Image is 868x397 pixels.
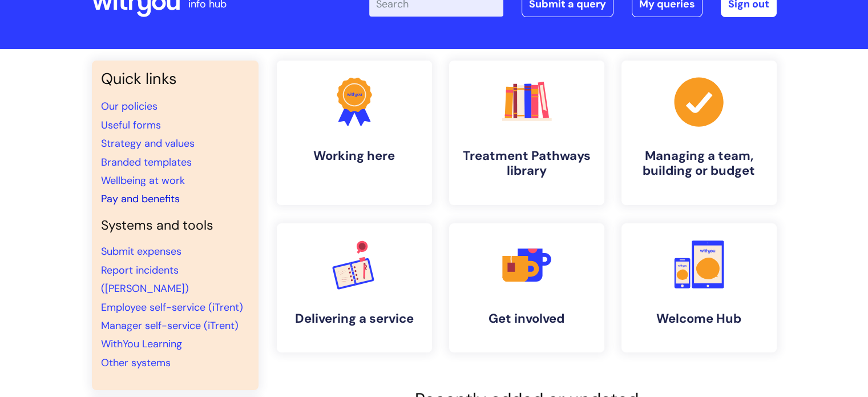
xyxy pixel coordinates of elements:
a: Employee self-service (iTrent) [101,300,243,314]
a: Managing a team, building or budget [621,61,777,205]
h3: Quick links [101,70,249,88]
h4: Welcome Hub [631,311,768,326]
h4: Treatment Pathways library [458,149,595,179]
a: Pay and benefits [101,192,180,206]
a: WithYou Learning [101,337,182,351]
a: Useful forms [101,118,161,132]
h4: Delivering a service [286,311,423,326]
h4: Get involved [458,311,595,326]
h4: Working here [286,149,423,163]
a: Working here [277,61,432,205]
a: Treatment Pathways library [449,61,604,205]
a: Submit expenses [101,244,181,258]
h4: Managing a team, building or budget [631,149,768,179]
a: Other systems [101,356,171,370]
a: Delivering a service [277,223,432,352]
a: Strategy and values [101,137,195,150]
a: Wellbeing at work [101,174,185,187]
a: Welcome Hub [621,223,777,352]
a: Our policies [101,99,158,113]
a: Report incidents ([PERSON_NAME]) [101,263,189,295]
h4: Systems and tools [101,218,249,234]
a: Get involved [449,223,604,352]
a: Branded templates [101,155,192,169]
a: Manager self-service (iTrent) [101,319,239,332]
